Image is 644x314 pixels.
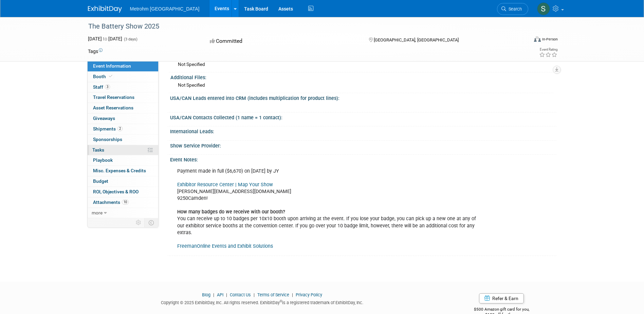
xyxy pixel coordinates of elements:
a: Asset Reservations [88,103,158,113]
span: | [290,292,295,297]
span: ROI, Objectives & ROO [93,189,139,194]
span: [GEOGRAPHIC_DATA], [GEOGRAPHIC_DATA] [374,37,459,42]
img: ExhibitDay [88,6,122,13]
i: Booth reservation complete [109,74,112,78]
span: Playbook [93,157,113,163]
div: Not Specified [178,61,551,68]
span: Asset Reservations [93,105,133,110]
a: Staff3 [88,82,158,92]
span: Search [506,6,522,12]
a: ROI, Objectives & ROO [88,187,158,197]
span: Attachments [93,199,129,205]
a: FreemanOnline Events and Exhibit Solutions [177,243,273,249]
a: Event Information [88,61,158,71]
a: API [217,292,223,297]
span: | [252,292,256,297]
a: Blog [202,292,210,297]
div: USA/CAN Leads entered into CRM (includes multiplication for product lines): [170,93,556,102]
span: | [224,292,229,297]
a: Exhibitor Resource Center | Map Your Show [177,182,273,188]
td: Personalize Event Tab Strip [133,218,145,227]
td: Toggle Event Tabs [144,218,158,227]
span: Tasks [92,147,104,153]
div: Event Notes: [170,155,556,163]
div: In-Person [542,37,558,42]
a: Sponsorships [88,135,158,145]
span: Metrohm [GEOGRAPHIC_DATA] [130,6,200,12]
span: 2 [117,126,123,131]
a: more [88,208,158,218]
a: Terms of Service [257,292,289,297]
span: Booth [93,74,114,79]
a: Budget [88,176,158,187]
a: Playbook [88,155,158,165]
a: Privacy Policy [296,292,322,297]
img: Format-Inperson.png [534,36,541,42]
span: Misc. Expenses & Credits [93,168,146,173]
div: Copyright © 2025 ExhibitDay, Inc. All rights reserved. ExhibitDay is a registered trademark of Ex... [88,298,437,306]
div: Payment made in full ($6,670) on [DATE] by JY [PERSON_NAME][EMAIL_ADDRESS][DOMAIN_NAME] 9250Camde... [172,164,481,253]
span: to [102,36,108,41]
td: Tags [88,48,103,55]
span: Staff [93,84,110,90]
span: | [211,292,216,297]
a: Shipments2 [88,124,158,134]
span: more [92,210,103,215]
a: Tasks [88,145,158,155]
a: Refer & Earn [479,293,524,303]
div: Committed [208,35,358,47]
span: 10 [122,199,129,205]
span: [DATE] [DATE] [88,36,122,41]
span: Shipments [93,126,123,132]
a: Attachments10 [88,197,158,208]
a: Travel Reservations [88,92,158,103]
a: Search [497,3,528,15]
span: Giveaways [93,116,115,121]
span: Sponsorships [93,137,122,142]
div: Event Format [488,35,558,46]
div: Event Rating [539,48,557,51]
div: The Battery Show 2025 [86,20,518,33]
div: International Leads: [170,126,556,135]
a: Misc. Expenses & Credits [88,166,158,176]
a: Booth [88,72,158,82]
span: 3 [105,84,110,89]
div: Not Specified [178,82,551,88]
a: Giveaways [88,114,158,124]
div: USA/CAN Contacts Collected (1 name = 1 contact): [170,112,556,121]
span: (3 days) [123,37,137,41]
a: Contact Us [230,292,251,297]
b: How many badges do we receive with our booth? [177,209,285,215]
sup: ® [280,299,282,303]
img: Shani Brockett [537,2,550,15]
span: Budget [93,178,108,184]
span: Event Information [93,63,131,69]
div: Show Service Provider: [170,141,556,149]
div: Additional Files: [170,72,553,81]
span: Travel Reservations [93,94,134,100]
